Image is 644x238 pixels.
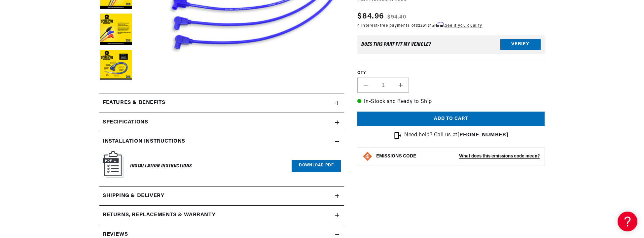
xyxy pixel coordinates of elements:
[357,22,482,28] p: 4 interest-free payments of with .
[362,151,373,162] img: Emissions code
[99,14,132,47] button: Load image 5 in gallery view
[103,192,164,200] h2: Shipping & Delivery
[103,118,148,127] h2: Specifications
[357,112,545,126] button: Add to cart
[432,22,444,27] span: Affirm
[99,113,344,132] summary: Specifications
[99,93,344,113] summary: Features & Benefits
[376,154,416,159] strong: EMISSIONS CODE
[103,151,124,178] img: Instruction Manual
[130,162,192,171] h6: Installation Instructions
[103,137,185,146] h2: Installation instructions
[292,160,341,172] a: Download PDF
[99,132,344,151] summary: Installation instructions
[357,10,384,22] span: $84.96
[361,42,431,47] div: Does This part fit My vehicle?
[500,39,541,50] button: Verify
[376,153,540,159] button: EMISSIONS CODEWhat does this emissions code mean?
[99,187,344,206] summary: Shipping & Delivery
[416,23,423,27] span: $22
[457,132,508,138] a: [PHONE_NUMBER]
[357,70,545,76] label: QTY
[445,23,482,27] a: See if you qualify - Learn more about Affirm Financing (opens in modal)
[387,13,406,21] s: $94.40
[103,211,215,220] h2: Returns, Replacements & Warranty
[459,154,540,159] strong: What does this emissions code mean?
[404,131,508,140] p: Need help? Call us at
[99,206,344,225] summary: Returns, Replacements & Warranty
[357,98,545,106] p: In-Stock and Ready to Ship
[103,99,165,107] h2: Features & Benefits
[99,50,132,83] button: Load image 6 in gallery view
